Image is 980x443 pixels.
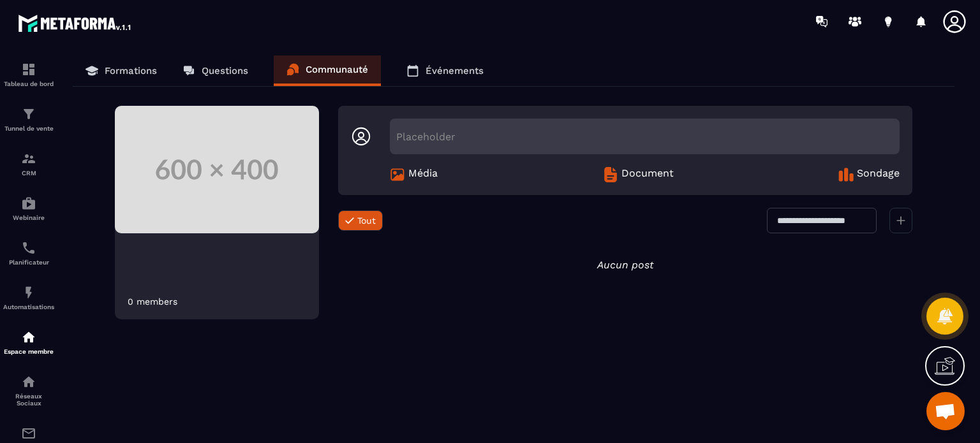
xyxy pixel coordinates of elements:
[21,240,36,256] img: scheduler
[426,65,484,76] p: Événements
[3,214,54,221] p: Webinaire
[21,426,36,441] img: email
[3,80,54,87] p: Tableau de bord
[3,186,54,231] a: automationsautomationsWebinaire
[357,215,376,226] span: Tout
[21,106,36,122] img: formation
[3,125,54,132] p: Tunnel de vente
[21,374,36,389] img: social-network
[21,196,36,211] img: automations
[115,106,319,233] img: Community background
[3,348,54,355] p: Espace membre
[21,285,36,300] img: automations
[408,167,438,182] span: Média
[3,303,54,310] p: Automatisations
[3,97,54,142] a: formationformationTunnel de vente
[170,55,261,86] a: Questions
[3,393,54,407] p: Réseaux Sociaux
[18,11,133,34] img: logo
[3,365,54,416] a: social-networksocial-networkRéseaux Sociaux
[3,320,54,365] a: automationsautomationsEspace membre
[390,119,900,154] div: Placeholder
[3,259,54,266] p: Planificateur
[21,330,36,345] img: automations
[3,142,54,186] a: formationformationCRM
[21,151,36,166] img: formation
[73,55,170,86] a: Formations
[274,55,381,86] a: Communauté
[128,296,177,307] div: 0 members
[3,170,54,177] p: CRM
[926,392,965,430] a: Ouvrir le chat
[394,55,496,86] a: Événements
[105,65,157,76] p: Formations
[3,231,54,275] a: schedulerschedulerPlanificateur
[621,167,674,182] span: Document
[202,65,248,76] p: Questions
[597,259,653,271] i: Aucun post
[857,167,900,182] span: Sondage
[21,62,36,77] img: formation
[306,64,368,75] p: Communauté
[3,52,54,97] a: formationformationTableau de bord
[3,275,54,320] a: automationsautomationsAutomatisations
